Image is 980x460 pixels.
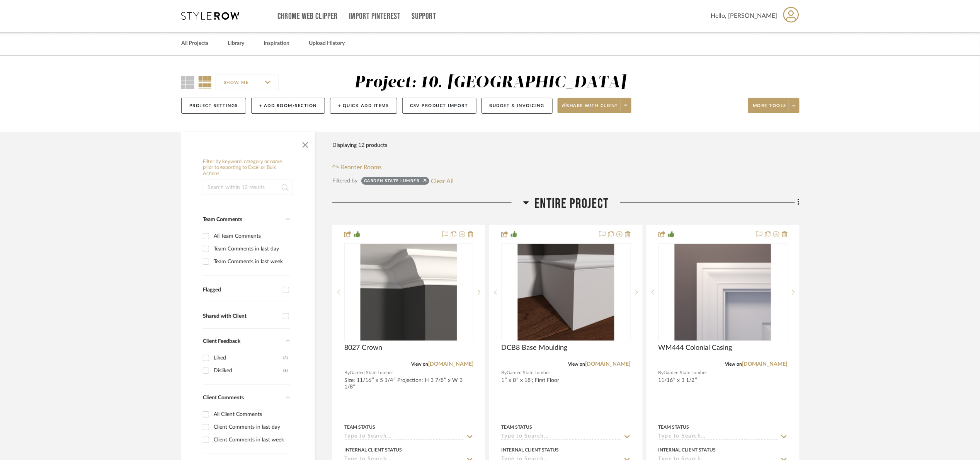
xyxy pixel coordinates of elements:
[725,362,742,366] span: View on
[277,13,338,20] a: Chrome Web Clipper
[283,365,288,377] div: (8)
[501,369,507,377] span: By
[214,408,288,421] div: All Client Comments
[675,244,771,341] img: WM444 Colonial Casing
[350,369,393,377] span: Garden State Lumber
[748,98,800,113] button: More tools
[228,38,244,49] a: Library
[344,433,464,441] input: Type to Search…
[283,352,288,364] div: (3)
[181,98,246,114] button: Project Settings
[711,11,778,20] span: Hello, [PERSON_NAME]
[585,361,631,367] a: [DOMAIN_NAME]
[658,369,664,377] span: By
[341,163,382,172] span: Reorder Rooms
[355,75,626,91] div: Project: 10. [GEOGRAPHIC_DATA]
[502,244,630,341] div: 0
[344,424,375,431] div: Team Status
[214,352,283,364] div: Liked
[361,244,457,341] img: 8027 Crown
[214,434,288,446] div: Client Comments in last week
[431,176,454,186] button: Clear All
[428,361,473,367] a: [DOMAIN_NAME]
[214,230,288,242] div: All Team Comments
[562,103,619,114] span: Share with client
[664,369,707,377] span: Garden State Lumber
[349,13,401,20] a: Import Pinterest
[214,421,288,433] div: Client Comments in last day
[501,446,559,453] div: Internal Client Status
[659,244,787,341] div: 0
[203,180,293,195] input: Search within 12 results
[214,256,288,268] div: Team Comments in last week
[332,163,382,172] button: Reorder Rooms
[507,369,550,377] span: Garden State Lumber
[658,433,778,441] input: Type to Search…
[203,159,293,177] h6: Filter by keyword, category or name prior to exporting to Excel or Bulk Actions
[364,178,420,186] div: Garden State Lumber
[214,365,283,377] div: Disliked
[344,369,350,377] span: By
[203,313,279,320] div: Shared with Client
[753,103,786,114] span: More tools
[309,38,345,49] a: Upload History
[568,362,585,366] span: View on
[517,244,614,341] img: DCB8 Base Moulding
[412,13,436,20] a: Support
[203,339,240,344] span: Client Feedback
[344,344,382,352] span: 8027 Crown
[501,424,532,431] div: Team Status
[298,136,313,151] button: Close
[264,38,289,49] a: Inspiration
[411,362,428,366] span: View on
[330,98,397,114] button: + Quick Add Items
[481,98,553,114] button: Budget & Invoicing
[558,98,632,113] button: Share with client
[501,344,567,352] span: DCB8 Base Moulding
[332,177,357,185] div: Filtered by
[658,344,732,352] span: WM444 Colonial Casing
[658,424,689,431] div: Team Status
[501,433,621,441] input: Type to Search…
[332,138,387,153] div: Displaying 12 products
[402,98,476,114] button: CSV Product Import
[251,98,325,114] button: + Add Room/Section
[203,287,279,293] div: Flagged
[345,244,473,341] div: 0
[742,361,788,367] a: [DOMAIN_NAME]
[344,446,402,453] div: Internal Client Status
[535,196,609,212] span: Entire Project
[203,395,244,400] span: Client Comments
[181,38,208,49] a: All Projects
[214,243,288,255] div: Team Comments in last day
[203,217,242,222] span: Team Comments
[658,446,716,453] div: Internal Client Status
